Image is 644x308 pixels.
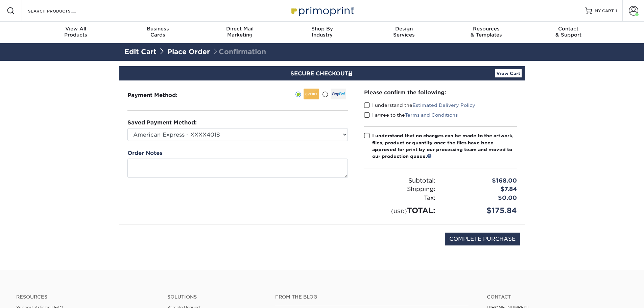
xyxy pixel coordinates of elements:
label: I understand the [364,102,475,109]
img: Primoprint [288,3,356,18]
div: Services [363,26,445,38]
div: Subtotal: [359,176,440,185]
span: Contact [527,26,610,32]
div: $7.84 [440,185,522,194]
div: Tax: [359,194,440,203]
a: Resources& Templates [445,22,527,43]
div: & Templates [445,26,527,38]
label: Order Notes [127,149,162,157]
span: View All [35,26,117,32]
a: DesignServices [363,22,445,43]
a: Edit Cart [124,48,157,56]
input: COMPLETE PURCHASE [445,233,520,245]
span: Direct Mail [199,26,281,32]
span: SECURE CHECKOUT [290,70,354,77]
div: TOTAL: [359,205,440,216]
span: MY CART [595,8,614,14]
h4: Resources [16,294,157,300]
a: Contact [487,294,628,300]
h3: Payment Method: [127,92,194,98]
a: View AllProducts [35,22,117,43]
div: Industry [281,26,363,38]
span: Resources [445,26,527,32]
div: Cards [117,26,199,38]
a: Contact& Support [527,22,610,43]
span: Confirmation [212,48,266,56]
div: Shipping: [359,185,440,194]
input: SEARCH PRODUCTS..... [27,7,93,15]
span: Shop By [281,26,363,32]
div: & Support [527,26,610,38]
div: I understand that no changes can be made to the artwork, files, product or quantity once the file... [372,132,517,160]
a: BusinessCards [117,22,199,43]
span: Business [117,26,199,32]
h4: Solutions [167,294,265,300]
div: Please confirm the following: [364,89,517,96]
div: $175.84 [440,205,522,216]
span: 1 [615,8,617,13]
a: Direct MailMarketing [199,22,281,43]
div: $0.00 [440,194,522,203]
label: Saved Payment Method: [127,119,197,127]
div: Products [35,26,117,38]
small: (USD) [391,208,407,214]
span: Design [363,26,445,32]
a: Place Order [167,48,210,56]
label: I agree to the [364,112,458,118]
div: Marketing [199,26,281,38]
div: $168.00 [440,176,522,185]
h4: From the Blog [275,294,469,300]
a: View Cart [495,69,522,77]
a: Shop ByIndustry [281,22,363,43]
a: Estimated Delivery Policy [412,102,475,108]
a: Terms and Conditions [405,112,458,118]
